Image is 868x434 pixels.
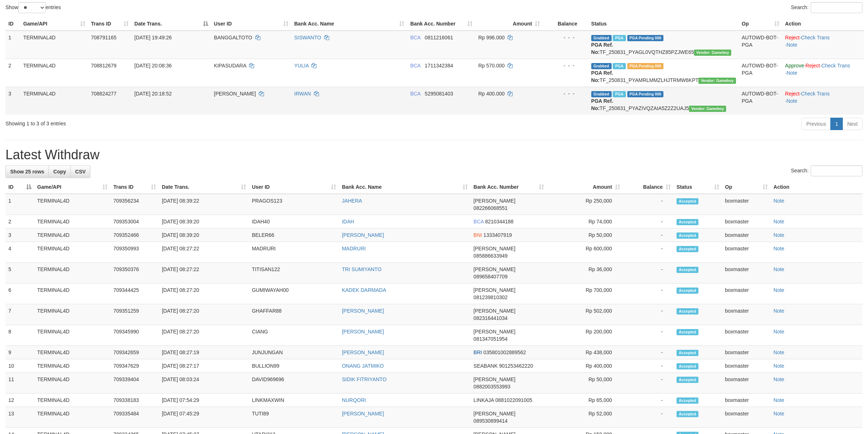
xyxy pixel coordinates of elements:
span: [PERSON_NAME] [474,376,515,382]
td: [DATE] 08:39:20 [159,215,249,228]
span: 708812679 [91,63,117,69]
th: ID: activate to sort column descending [5,180,34,194]
h1: Latest Withdraw [5,148,863,162]
a: Check Trans [801,91,830,97]
td: BULLION99 [249,359,339,373]
td: TERMINAL4D [34,284,110,304]
td: 2 [5,215,34,228]
td: IDAH40 [249,215,339,228]
th: Action [771,180,863,194]
a: Note [774,411,785,417]
td: - [623,346,674,359]
span: 708824277 [91,91,117,97]
span: BNI [474,232,482,238]
span: [PERSON_NAME] [474,287,515,293]
td: 709347629 [110,359,159,373]
span: SEABANK [474,363,498,369]
span: [PERSON_NAME] [474,411,515,417]
span: [PERSON_NAME] [474,198,515,204]
td: - [623,284,674,304]
span: Accepted [677,246,698,252]
td: MADRURI [249,242,339,263]
td: TERMINAL4D [34,394,110,407]
span: Copy 1711342384 to clipboard [425,63,453,69]
span: Accepted [677,363,698,370]
a: Check Trans [801,35,830,40]
span: CSV [75,169,86,175]
span: Accepted [677,198,698,204]
span: Accepted [677,329,698,335]
a: Note [774,246,785,251]
th: Bank Acc. Number: activate to sort column ascending [471,180,547,194]
td: [DATE] 07:45:29 [159,407,249,428]
span: [PERSON_NAME] [214,91,256,97]
label: Show entries [5,2,61,13]
span: Copy 089530899414 to clipboard [474,418,507,424]
th: User ID: activate to sort column ascending [249,180,339,194]
td: 3 [5,228,34,242]
a: [PERSON_NAME] [342,329,384,335]
span: Copy 1333407919 to clipboard [483,232,512,238]
td: 709338183 [110,394,159,407]
td: 1 [5,31,20,59]
td: 709344425 [110,284,159,304]
span: BCA [410,91,421,97]
td: 709350376 [110,263,159,284]
span: BCA [410,35,421,40]
td: GHAFFAR88 [249,304,339,325]
span: Accepted [677,267,698,273]
td: LINKMAXWIN [249,394,339,407]
span: Copy 082316441034 to clipboard [474,315,507,321]
td: TERMINAL4D [34,359,110,373]
th: Trans ID: activate to sort column ascending [110,180,159,194]
td: - [623,407,674,428]
th: Bank Acc. Number: activate to sort column ascending [408,17,476,31]
span: Accepted [677,398,698,404]
a: Note [774,376,785,382]
a: Note [774,329,785,335]
td: boxmaster [722,194,771,215]
span: Accepted [677,411,698,417]
label: Search: [791,2,863,13]
td: Rp 65,000 [547,394,623,407]
span: Grabbed [591,91,612,97]
div: - - - [546,62,585,69]
span: Copy 089658407709 to clipboard [474,274,507,279]
td: TERMINAL4D [34,373,110,394]
a: Show 25 rows [5,165,49,178]
span: Copy 0811216061 to clipboard [425,35,453,40]
td: - [623,304,674,325]
td: TERMINAL4D [34,242,110,263]
th: Bank Acc. Name: activate to sort column ascending [339,180,471,194]
td: TF_250831_PYAGL0VQTHZ85PZJWE65 [588,31,739,59]
td: Rp 74,000 [547,215,623,228]
td: TERMINAL4D [20,59,88,87]
td: Rp 50,000 [547,228,623,242]
th: Balance [543,17,588,31]
span: BCA [410,63,421,69]
a: Note [774,219,785,224]
td: boxmaster [722,304,771,325]
td: Rp 200,000 [547,325,623,346]
td: · · · [782,59,864,87]
td: TERMINAL4D [34,228,110,242]
select: Showentries [18,2,46,13]
td: [DATE] 08:27:20 [159,325,249,346]
span: Vendor URL: https://payment21.1velocity.biz [694,50,731,56]
a: Note [787,42,798,48]
td: [DATE] 08:03:24 [159,373,249,394]
td: boxmaster [722,263,771,284]
td: 709356234 [110,194,159,215]
td: [DATE] 08:27:22 [159,242,249,263]
span: [DATE] 19:49:26 [135,35,172,40]
a: Next [842,118,863,130]
td: boxmaster [722,215,771,228]
td: 1 [5,194,34,215]
a: Note [787,70,798,76]
td: 2 [5,59,20,87]
th: Status [588,17,739,31]
span: Vendor URL: https://payment21.1velocity.biz [689,106,726,112]
td: CIANG [249,325,339,346]
span: Accepted [677,219,698,225]
a: [PERSON_NAME] [342,308,384,314]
